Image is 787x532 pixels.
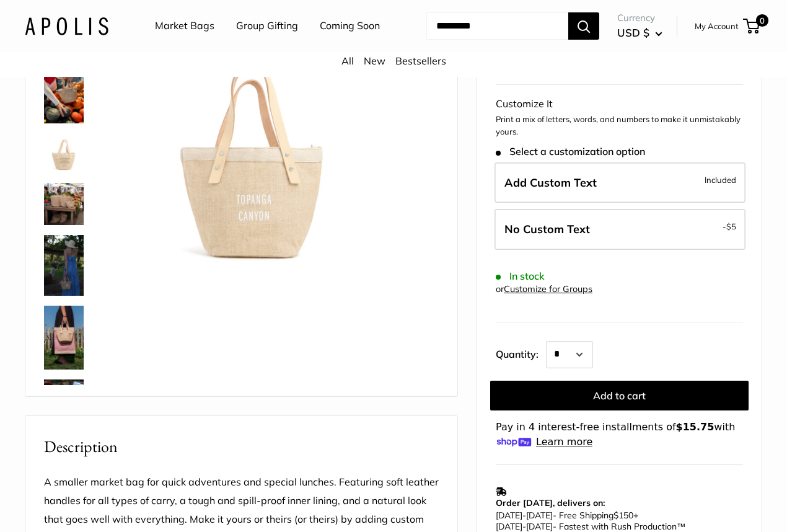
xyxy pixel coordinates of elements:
a: 0 [744,19,760,33]
a: Petite Bucket Bag in Natural [42,68,86,126]
span: - Fastest with Rush Production™ [496,521,685,532]
div: or [496,281,592,298]
img: Petite Bucket Bag in Natural [44,183,84,225]
span: - [522,510,526,521]
label: Leave Blank [495,209,745,250]
a: Petite Bucket Bag in Natural [42,131,86,175]
span: Currency [617,9,662,27]
img: Petite Bucket Bag in Natural [44,379,84,405]
span: No Custom Text [504,222,590,236]
a: Coming Soon [320,17,380,35]
span: In stock [496,270,545,282]
button: Add to cart [490,381,749,410]
a: Petite Bucket Bag in Natural [42,180,86,228]
span: [DATE] [496,510,522,521]
img: Petite Bucket Bag in Natural [44,306,84,370]
span: 0 [756,14,768,27]
span: $5 [726,221,736,231]
a: Petite Bucket Bag in Natural [42,377,86,407]
a: Group Gifting [236,17,298,35]
span: - [723,219,736,234]
span: Select a customization option [496,146,645,157]
p: Print a mix of letters, words, and numbers to make it unmistakably yours. [496,113,743,138]
img: Petite Bucket Bag in Natural [125,20,389,285]
span: [DATE] [526,521,553,532]
div: Customize It [496,95,743,113]
span: Add Custom Text [504,175,597,190]
a: My Account [695,19,739,33]
a: All [341,55,354,67]
a: Petite Bucket Bag in Natural [42,233,86,298]
span: - [522,521,526,532]
a: New [364,55,385,67]
img: Apolis [25,17,108,35]
a: Market Bags [155,17,214,35]
strong: Order [DATE], delivers on: [496,497,605,508]
button: USD $ [617,23,662,43]
img: Petite Bucket Bag in Natural [44,133,84,173]
span: [DATE] [496,521,522,532]
label: Add Custom Text [495,162,745,203]
label: Quantity: [496,337,546,368]
span: Included [705,172,736,187]
input: Search... [426,12,568,40]
p: - Free Shipping + [496,510,737,532]
a: Customize for Groups [504,283,592,295]
img: Petite Bucket Bag in Natural [44,235,84,295]
span: [DATE] [526,510,553,521]
h2: Description [44,435,439,459]
a: Bestsellers [395,55,446,67]
span: $150 [613,510,633,521]
span: USD $ [617,26,649,39]
img: Petite Bucket Bag in Natural [44,70,84,123]
a: Petite Bucket Bag in Natural [42,303,86,372]
button: Search [568,12,599,40]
